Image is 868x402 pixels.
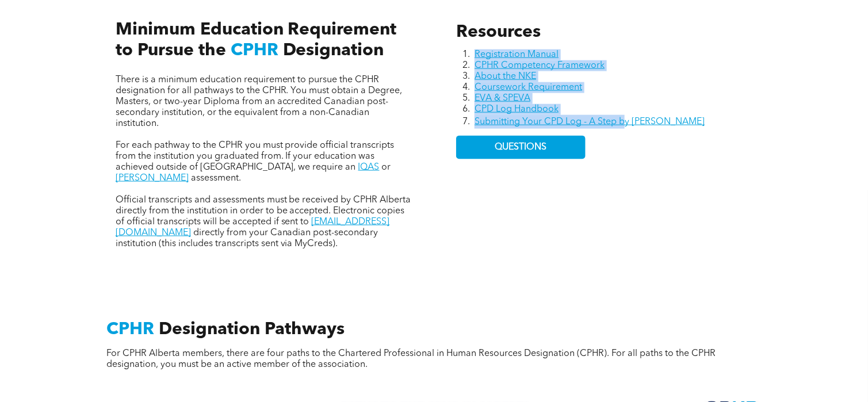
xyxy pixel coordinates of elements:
a: QUESTIONS [456,136,586,159]
span: or [382,163,391,172]
a: EVA & SPEVA [475,94,530,103]
span: directly from your Canadian post-secondary institution (this includes transcripts sent via MyCreds). [116,228,378,248]
span: Resources [456,24,541,41]
a: About the NKE [475,72,536,81]
a: [PERSON_NAME] [116,174,189,183]
a: CPD Log Handbook [475,105,559,114]
span: For each pathway to the CPHR you must provide official transcripts from the institution you gradu... [116,141,395,172]
span: assessment. [191,174,241,183]
span: Designation [283,42,384,59]
a: Coursework Requirement [475,83,582,92]
a: CPHR Competency Framework [475,61,605,70]
span: CPHR [231,42,278,59]
a: Submitting Your CPD Log - A Step by [PERSON_NAME] [475,117,705,127]
a: IQAS [358,163,380,172]
span: CPHR [107,321,155,339]
span: QUESTIONS [495,142,547,153]
span: Minimum Education Requirement to Pursue the [116,21,397,59]
span: Official transcripts and assessments must be received by CPHR Alberta directly from the instituti... [116,196,411,227]
a: Registration Manual [475,50,559,59]
span: For CPHR Alberta members, there are four paths to the Chartered Professional in Human Resources D... [107,350,716,370]
span: Designation Pathways [159,321,345,339]
span: There is a minimum education requirement to pursue the CPHR designation for all pathways to the C... [116,75,403,128]
a: [EMAIL_ADDRESS][DOMAIN_NAME] [116,217,390,238]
